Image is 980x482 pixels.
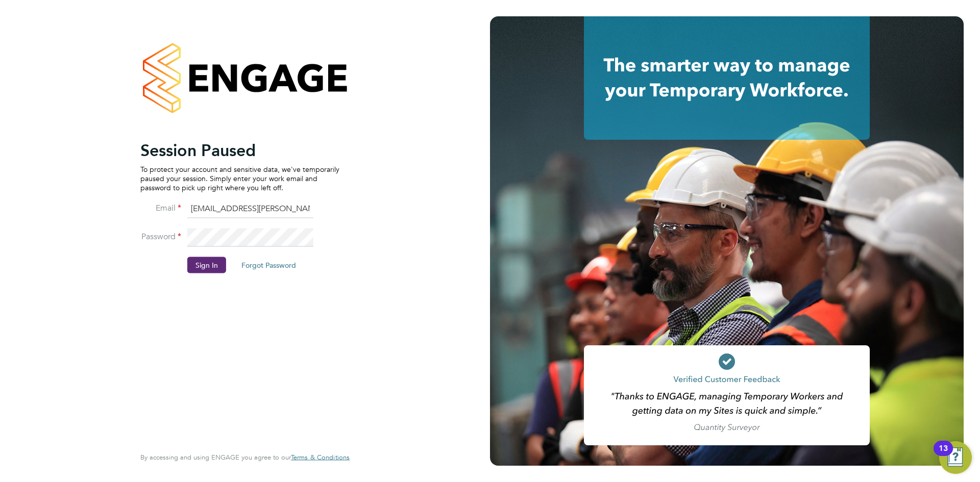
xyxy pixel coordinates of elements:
[939,448,948,462] div: 13
[140,140,339,160] h2: Session Paused
[233,257,304,273] button: Forgot Password
[140,231,181,242] label: Password
[291,453,350,462] a: Terms & Conditions
[140,202,181,213] label: Email
[187,200,313,218] input: Enter your work email...
[939,441,972,474] button: Open Resource Center, 13 new notifications
[187,257,226,273] button: Sign In
[140,164,339,192] p: To protect your account and sensitive data, we've temporarily paused your session. Simply enter y...
[140,453,350,462] span: By accessing and using ENGAGE you agree to our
